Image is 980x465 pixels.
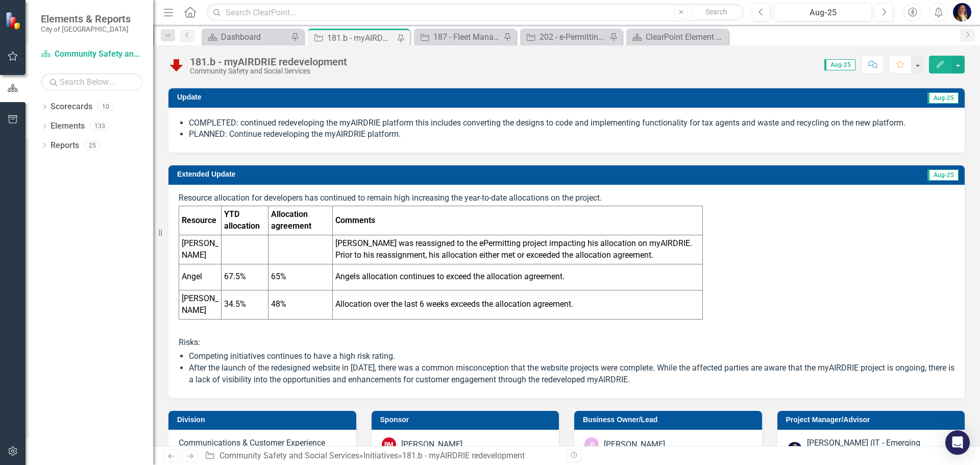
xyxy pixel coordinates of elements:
[401,439,462,451] div: [PERSON_NAME]
[646,31,726,43] div: ClearPoint Element Definitions
[222,290,268,319] td: 34.5%
[540,31,607,43] div: 202 - e-Permitting Planning
[774,3,872,21] button: Aug-25
[204,31,288,43] a: Dashboard
[953,3,971,21] img: Erin Busby
[221,31,288,43] div: Dashboard
[41,73,143,91] input: Search Below...
[179,335,954,349] p: Risks:
[84,141,101,150] div: 25
[416,31,501,43] a: 187 - Fleet Management
[51,140,79,152] a: Reports
[179,192,954,206] p: Resource allocation for developers has continued to remain high increasing the year-to-date alloc...
[777,7,868,19] div: Aug-25
[927,92,959,104] span: Aug-25
[51,101,92,113] a: Scorecards
[190,56,347,67] div: 181.b - myAIRDRIE redevelopment
[179,290,222,319] td: [PERSON_NAME]
[327,32,395,44] div: 181.b - myAIRDRIE redevelopment
[705,8,727,16] span: Search
[189,117,954,129] li: COMPLETED: continued redeveloping the myAIRDRIE platform this includes converting the designs to ...
[824,59,855,70] span: Aug-25
[333,264,702,290] td: Angels allocation continues to exceed the allocation agreement.
[189,129,954,140] li: PLANNED: Continue redeveloping the myAIRDRIE platform.
[333,235,702,264] td: [PERSON_NAME] was reassigned to the ePermitting project impacting his allocation on myAIRDRIE. Pr...
[222,264,268,290] td: 67.5%
[179,438,325,448] span: Communications & Customer Experience
[189,351,954,362] li: Competing initiatives continues to have a high risk rating.
[182,215,216,225] strong: Resource
[41,25,131,33] small: City of [GEOGRAPHIC_DATA]
[190,67,347,75] div: Community Safety and Social Services
[271,209,311,231] strong: Allocation agreement
[333,290,702,319] td: Allocation over the last 6 weeks exceeds the allocation agreement.
[219,451,359,460] a: Community Safety and Social Services
[927,169,959,181] span: Aug-25
[945,430,970,455] div: Open Intercom Messenger
[382,437,396,452] div: BM
[177,416,351,424] h3: Division
[41,48,143,60] a: Community Safety and Social Services
[97,103,114,111] div: 10
[51,120,85,132] a: Elements
[168,57,185,73] img: Below Plan
[583,416,757,424] h3: Business Owner/Lead
[224,209,260,231] strong: YTD allocation
[177,170,681,178] h3: Extended Update
[807,437,955,461] div: [PERSON_NAME] (IT - Emerging Solutions)
[189,362,954,386] li: After the launch of the redesigned website in [DATE], there was a common misconception that the w...
[90,122,110,131] div: 133
[786,416,960,424] h3: Project Manager/Advisor
[788,442,802,456] img: Erin Busby
[268,264,333,290] td: 65%
[433,31,501,43] div: 187 - Fleet Management
[691,5,742,19] button: Search
[402,451,525,460] div: 181.b - myAIRDRIE redevelopment
[268,290,333,319] td: 48%
[5,11,24,30] img: ClearPoint Strategy
[363,451,398,460] a: Initiatives
[604,439,665,451] div: [PERSON_NAME]
[584,437,599,452] div: JI
[335,215,375,225] strong: Comments
[629,31,726,43] a: ClearPoint Element Definitions
[179,235,222,264] td: [PERSON_NAME]
[179,264,222,290] td: Angel
[205,450,559,462] div: » »
[177,93,513,101] h3: Update
[41,13,131,25] span: Elements & Reports
[523,31,607,43] a: 202 - e-Permitting Planning
[380,416,554,424] h3: Sponsor
[207,4,744,21] input: Search ClearPoint...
